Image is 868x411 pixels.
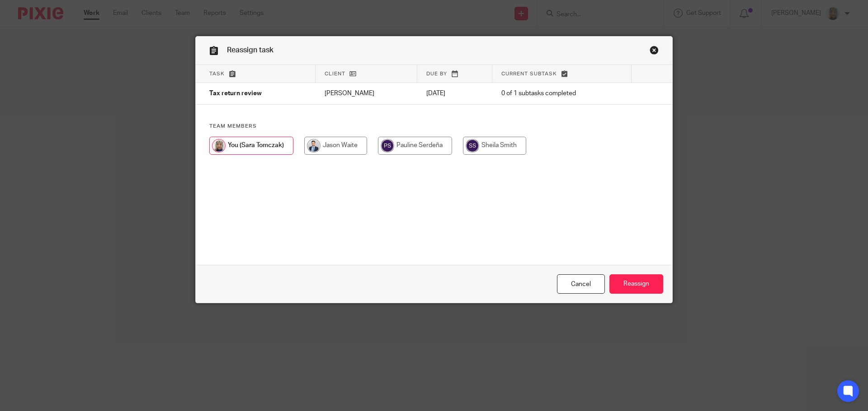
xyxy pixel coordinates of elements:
[609,274,663,294] input: Reassign
[492,83,632,105] td: 0 of 1 subtasks completed
[227,46,274,54] span: Reassign task
[426,89,483,98] p: [DATE]
[325,71,345,76] span: Client
[209,123,659,130] h4: Team members
[501,71,557,76] span: Current subtask
[426,71,447,76] span: Due by
[325,89,409,98] p: [PERSON_NAME]
[557,274,605,294] a: Close this dialog window
[209,91,262,97] span: Tax return review
[209,71,225,76] span: Task
[650,46,659,58] a: Close this dialog window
